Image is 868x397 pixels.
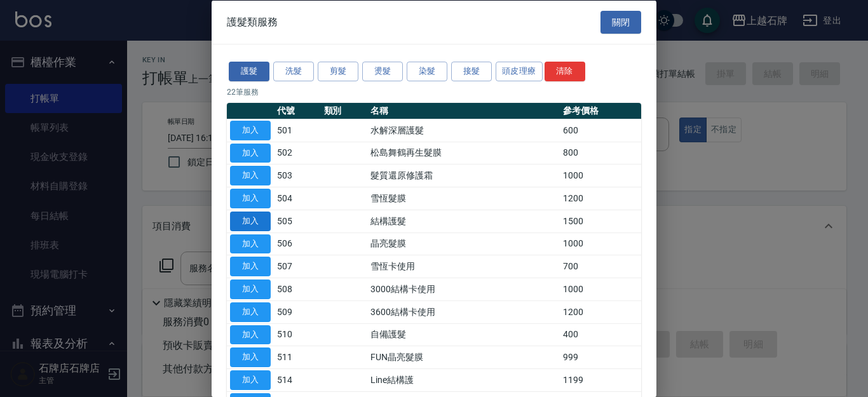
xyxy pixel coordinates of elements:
[367,119,560,142] td: 水解深層護髮
[367,142,560,165] td: 松島舞鶴再生髮膜
[560,323,641,346] td: 400
[545,62,585,81] button: 清除
[321,102,368,119] th: 類別
[274,232,321,255] td: 506
[318,62,358,81] button: 剪髮
[230,370,271,390] button: 加入
[367,164,560,187] td: 髮質還原修護霜
[227,15,278,28] span: 護髮類服務
[230,257,271,276] button: 加入
[600,10,641,34] button: 關閉
[560,255,641,278] td: 700
[230,166,271,185] button: 加入
[367,278,560,300] td: 3000結構卡使用
[367,102,560,119] th: 名稱
[560,102,641,119] th: 參考價格
[274,187,321,210] td: 504
[274,102,321,119] th: 代號
[367,187,560,210] td: 雪恆髮膜
[560,187,641,210] td: 1200
[230,211,271,231] button: 加入
[274,210,321,232] td: 505
[229,62,269,81] button: 護髮
[230,347,271,367] button: 加入
[274,368,321,391] td: 514
[560,368,641,391] td: 1199
[274,300,321,323] td: 509
[560,164,641,187] td: 1000
[367,346,560,368] td: FUN晶亮髮膜
[367,255,560,278] td: 雪恆卡使用
[560,210,641,232] td: 1500
[274,323,321,346] td: 510
[230,325,271,344] button: 加入
[230,302,271,321] button: 加入
[560,119,641,142] td: 600
[230,279,271,299] button: 加入
[230,234,271,253] button: 加入
[274,142,321,165] td: 502
[362,62,403,81] button: 燙髮
[230,189,271,208] button: 加入
[367,323,560,346] td: 自備護髮
[367,210,560,232] td: 結構護髮
[274,164,321,187] td: 503
[273,62,314,81] button: 洗髮
[560,300,641,323] td: 1200
[451,62,492,81] button: 接髮
[560,278,641,300] td: 1000
[230,143,271,163] button: 加入
[274,278,321,300] td: 508
[367,368,560,391] td: Line結構護
[367,232,560,255] td: 晶亮髮膜
[274,346,321,368] td: 511
[560,346,641,368] td: 999
[230,120,271,140] button: 加入
[367,300,560,323] td: 3600結構卡使用
[496,62,543,81] button: 頭皮理療
[274,119,321,142] td: 501
[560,142,641,165] td: 800
[227,86,641,97] p: 22 筆服務
[560,232,641,255] td: 1000
[274,255,321,278] td: 507
[407,62,447,81] button: 染髮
